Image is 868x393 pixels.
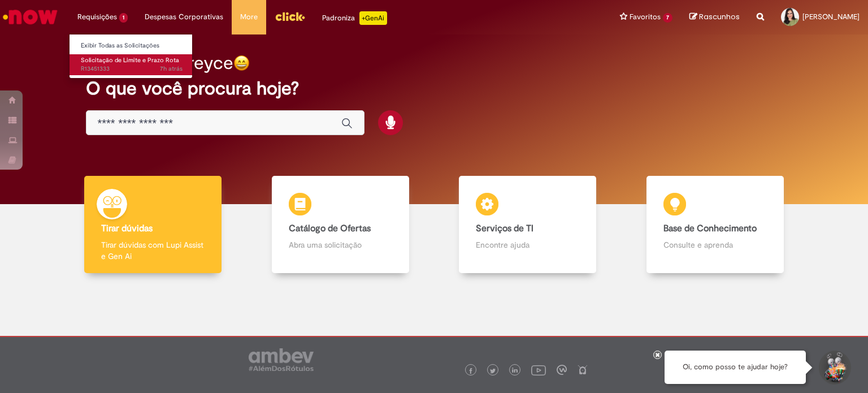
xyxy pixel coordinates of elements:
a: Base de Conhecimento Consulte e aprenda [622,176,809,274]
img: happy-face.png [233,55,250,71]
h2: O que você procura hoje? [86,79,783,98]
p: Abra uma solicitação [289,239,392,251]
img: logo_footer_naosei.png [578,365,588,375]
a: Serviços de TI Encontre ajuda [434,176,622,274]
span: R13451333 [81,64,183,74]
span: [PERSON_NAME] [802,12,860,21]
p: Tirar dúvidas com Lupi Assist e Gen Ai [101,239,205,262]
a: Aberto R13451333 : Solicitação de Limite e Prazo Rota [70,54,194,75]
span: Requisições [77,11,117,23]
b: Base de Conhecimento [663,223,757,234]
a: Catálogo de Ofertas Abra uma solicitação [247,176,435,274]
img: logo_footer_youtube.png [531,362,546,377]
span: 7h atrás [160,64,183,73]
p: Consulte e aprenda [663,239,767,251]
p: +GenAi [359,11,387,25]
span: Rascunhos [699,11,740,22]
a: Tirar dúvidas Tirar dúvidas com Lupi Assist e Gen Ai [59,176,247,274]
span: Despesas Corporativas [145,11,223,23]
span: 7 [663,13,672,23]
a: Rascunhos [689,12,740,23]
span: 1 [119,13,128,23]
p: Encontre ajuda [476,239,579,251]
span: Favoritos [630,11,661,23]
time: 27/08/2025 10:09:49 [160,64,183,73]
img: logo_footer_facebook.png [468,368,474,374]
img: logo_footer_linkedin.png [512,368,518,374]
span: Solicitação de Limite e Prazo Rota [81,56,179,64]
img: logo_footer_ambev_rotulo_gray.png [249,348,314,371]
b: Catálogo de Ofertas [289,223,371,234]
b: Serviços de TI [476,223,533,234]
img: logo_footer_workplace.png [557,365,567,375]
div: Padroniza [322,11,387,25]
img: ServiceNow [1,6,59,28]
img: logo_footer_twitter.png [490,368,496,374]
a: Exibir Todas as Solicitações [70,40,194,52]
div: Oi, como posso te ajudar hoje? [665,351,806,384]
ul: Requisições [69,34,193,79]
b: Tirar dúvidas [101,223,153,234]
span: More [240,11,258,23]
img: click_logo_yellow_360x200.png [275,8,305,25]
button: Iniciar Conversa de Suporte [817,351,851,385]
